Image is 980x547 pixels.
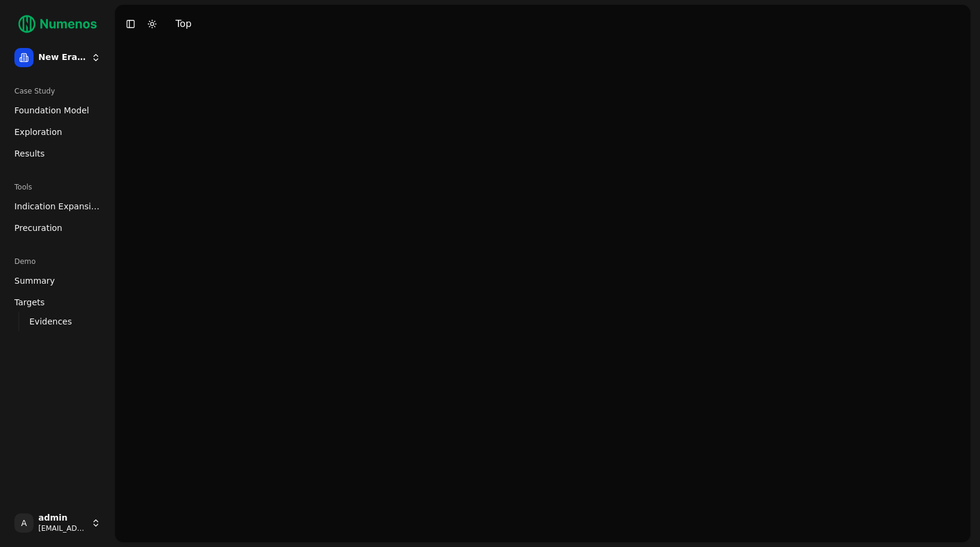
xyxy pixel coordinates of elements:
[14,200,101,212] span: Indication Expansion
[29,315,72,327] span: Evidences
[10,82,105,101] div: Case Study
[10,271,105,290] a: Summary
[38,52,86,63] span: New Era Therapeutics
[14,275,55,287] span: Summary
[10,197,105,216] a: Indication Expansion
[14,296,45,308] span: Targets
[10,101,105,120] a: Foundation Model
[38,524,86,533] span: [EMAIL_ADDRESS]
[10,10,105,38] img: Numenos
[176,17,192,31] div: Top
[14,104,89,116] span: Foundation Model
[10,218,105,238] a: Precuration
[10,122,105,142] a: Exploration
[14,513,34,533] span: A
[10,178,105,197] div: Tools
[25,313,91,330] a: Evidences
[10,252,105,271] div: Demo
[38,513,86,524] span: admin
[10,509,105,537] button: Aadmin[EMAIL_ADDRESS]
[10,43,105,72] button: New Era Therapeutics
[14,126,62,138] span: Exploration
[10,144,105,163] a: Results
[14,222,62,234] span: Precuration
[10,293,105,312] a: Targets
[14,148,45,160] span: Results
